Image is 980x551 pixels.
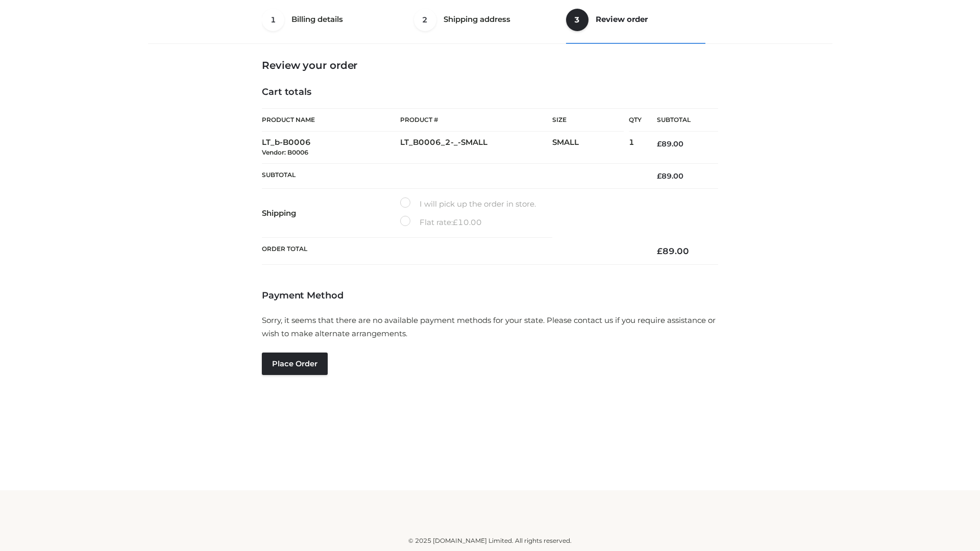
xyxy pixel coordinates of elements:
h4: Payment Method [262,290,718,302]
bdi: 10.00 [453,217,482,227]
label: Flat rate: [400,216,482,229]
td: LT_B0006_2-_-SMALL [400,132,552,164]
th: Product # [400,108,552,132]
h3: Review your order [262,59,718,71]
span: £ [453,217,458,227]
bdi: 89.00 [657,246,689,256]
th: Subtotal [642,109,718,132]
th: Subtotal [262,163,642,188]
span: £ [657,171,661,181]
span: £ [657,246,663,256]
td: 1 [629,132,642,164]
span: £ [657,139,661,148]
th: Shipping [262,189,400,238]
label: I will pick up the order in store. [400,197,536,211]
button: Place order [262,353,328,375]
bdi: 89.00 [657,139,683,148]
h4: Cart totals [262,87,718,98]
th: Order Total [262,238,642,265]
div: © 2025 [DOMAIN_NAME] Limited. All rights reserved. [152,536,828,546]
span: Sorry, it seems that there are no available payment methods for your state. Please contact us if ... [262,315,716,338]
td: SMALL [552,132,629,164]
th: Product Name [262,108,400,132]
th: Size [552,109,624,132]
small: Vendor: B0006 [262,148,308,156]
bdi: 89.00 [657,171,683,181]
th: Qty [629,108,642,132]
td: LT_b-B0006 [262,132,400,164]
